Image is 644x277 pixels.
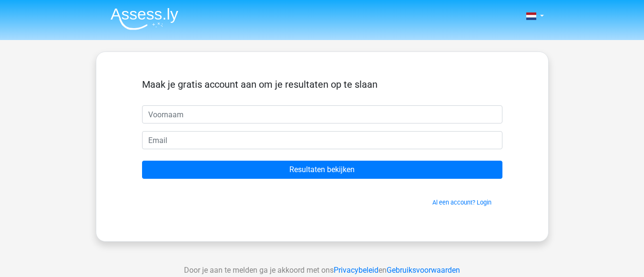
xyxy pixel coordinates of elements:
[142,161,502,179] input: Resultaten bekijken
[111,8,178,30] img: Assessly
[432,199,491,206] a: Al een account? Login
[142,131,502,149] input: Email
[387,266,460,275] a: Gebruiksvoorwaarden
[142,105,502,123] input: Voornaam
[142,79,502,90] h5: Maak je gratis account aan om je resultaten op te slaan
[334,266,378,275] a: Privacybeleid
